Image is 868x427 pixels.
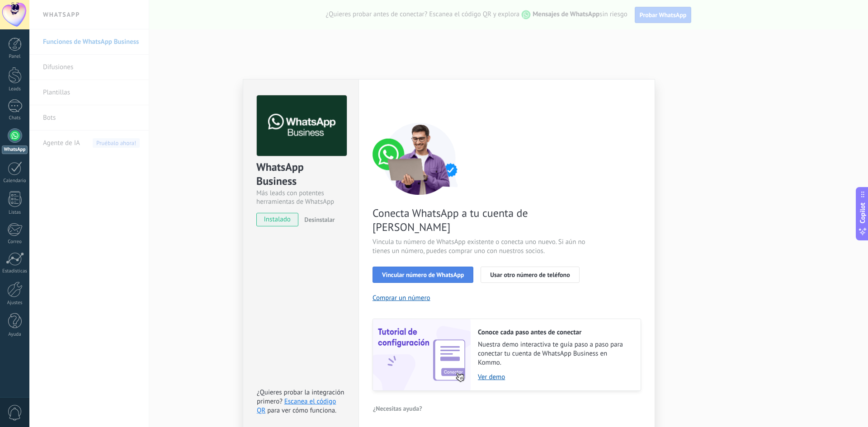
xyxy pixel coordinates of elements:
span: Nuestra demo interactiva te guía paso a paso para conectar tu cuenta de WhatsApp Business en Kommo. [478,340,632,367]
span: ¿Necesitas ayuda? [373,405,422,412]
button: ¿Necesitas ayuda? [373,402,423,415]
button: Desinstalar [301,213,335,226]
span: ¿Quieres probar la integración primero? [257,388,344,406]
span: Conecta WhatsApp a tu cuenta de [PERSON_NAME] [373,206,588,234]
div: Correo [2,239,28,245]
button: Vincular número de WhatsApp [373,267,473,283]
div: WhatsApp Business [256,160,345,189]
img: connect number [373,122,467,195]
span: Vincula tu número de WhatsApp existente o conecta uno nuevo. Si aún no tienes un número, puedes c... [373,238,588,256]
div: WhatsApp [2,145,28,154]
div: Calendario [2,178,28,184]
div: Estadísticas [2,268,28,274]
div: Ayuda [2,332,28,338]
span: Vincular número de WhatsApp [382,272,464,278]
div: Listas [2,210,28,216]
a: Ver demo [478,373,632,381]
button: Comprar un número [373,294,430,302]
div: Leads [2,86,28,92]
span: para ver cómo funciona. [267,406,336,415]
span: Usar otro número de teléfono [490,272,570,278]
div: Más leads con potentes herramientas de WhatsApp [256,189,345,206]
span: instalado [257,213,298,226]
div: Chats [2,115,28,121]
span: Desinstalar [304,216,335,224]
a: Escanea el código QR [257,397,336,415]
h2: Conoce cada paso antes de conectar [478,328,632,337]
img: logo_main.png [257,95,347,156]
button: Usar otro número de teléfono [481,267,579,283]
span: Copilot [858,202,867,223]
div: Ajustes [2,300,28,306]
div: Panel [2,54,28,60]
